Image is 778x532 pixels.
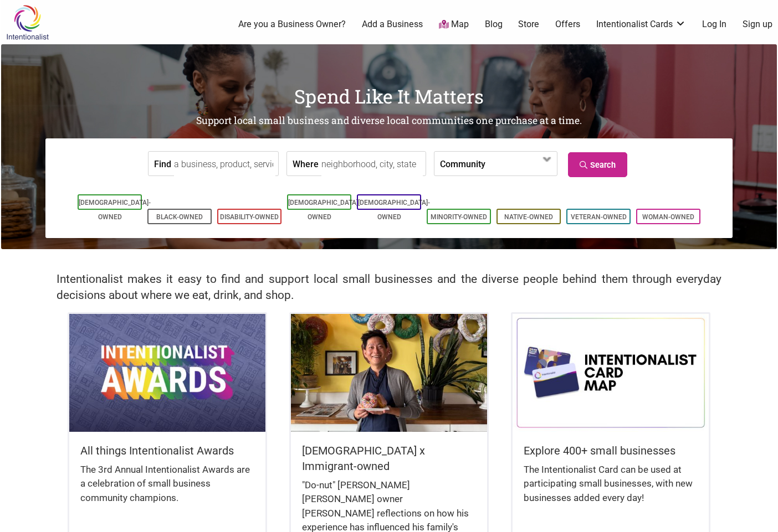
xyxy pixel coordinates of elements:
[80,443,254,458] h5: All things Intentionalist Awards
[596,18,686,30] a: Intentionalist Cards
[743,18,772,30] a: Sign up
[555,18,580,30] a: Offers
[154,152,171,175] label: Find
[568,152,627,177] a: Search
[174,152,275,177] input: a business, product, service
[439,18,469,31] a: Map
[321,152,423,177] input: neighborhood, city, state
[485,18,503,30] a: Blog
[1,4,54,40] img: Intentionalist
[291,314,487,431] img: King Donuts - Hong Chhuor
[524,463,698,516] div: The Intentionalist Card can be used at participating small businesses, with new businesses added ...
[288,199,360,221] a: [DEMOGRAPHIC_DATA]-Owned
[220,213,279,221] a: Disability-Owned
[518,18,539,30] a: Store
[302,443,476,474] h5: [DEMOGRAPHIC_DATA] x Immigrant-owned
[524,443,698,458] h5: Explore 400+ small businesses
[69,314,265,431] img: Intentionalist Awards
[362,18,423,30] a: Add a Business
[156,213,203,221] a: Black-Owned
[513,314,709,431] img: Intentionalist Card Map
[431,213,487,221] a: Minority-Owned
[358,199,430,221] a: [DEMOGRAPHIC_DATA]-Owned
[702,18,726,30] a: Log In
[79,199,151,221] a: [DEMOGRAPHIC_DATA]-Owned
[238,18,346,30] a: Are you a Business Owner?
[1,83,777,110] h1: Spend Like It Matters
[571,213,627,221] a: Veteran-Owned
[293,152,319,175] label: Where
[1,114,777,128] h2: Support local small business and diverse local communities one purchase at a time.
[57,271,721,303] h2: Intentionalist makes it easy to find and support local small businesses and the diverse people be...
[504,213,553,221] a: Native-Owned
[80,463,254,516] div: The 3rd Annual Intentionalist Awards are a celebration of small business community champions.
[642,213,694,221] a: Woman-Owned
[440,152,485,175] label: Community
